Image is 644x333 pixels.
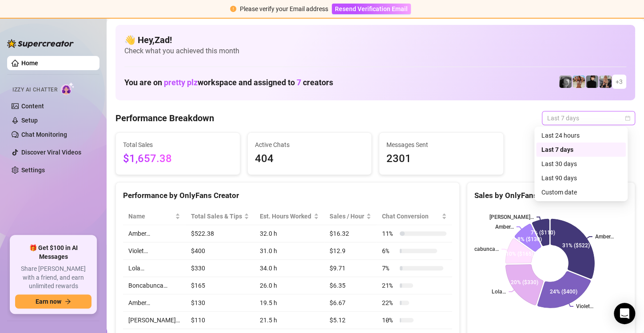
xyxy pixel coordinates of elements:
[297,78,301,87] span: 7
[123,140,233,150] span: Total Sales
[123,151,233,167] span: $1,657.38
[492,289,506,295] text: Lola…
[21,166,45,174] a: Settings
[7,39,74,48] img: logo-BBDzfeDw.svg
[254,312,324,329] td: 21.5 h
[255,151,365,167] span: 404
[186,312,255,329] td: $110
[254,242,324,260] td: 31.0 h
[541,131,620,140] div: Last 24 hours
[324,260,377,277] td: $9.71
[123,225,186,242] td: Amber…
[382,298,396,308] span: 22 %
[123,242,186,260] td: Violet…
[489,214,533,220] text: [PERSON_NAME]…
[495,224,513,230] text: Amber…
[625,115,630,121] span: calendar
[382,211,440,221] span: Chat Conversion
[576,303,593,309] text: Violet…
[124,46,626,56] span: Check what you achieved this month
[324,225,377,242] td: $16.32
[21,117,38,124] a: Setup
[559,75,572,88] img: Amber
[616,77,623,87] span: + 3
[536,157,626,171] div: Last 30 days
[123,277,186,294] td: Boncabunca…
[536,171,626,185] div: Last 90 days
[386,151,496,167] span: 2301
[230,6,236,12] span: exclamation-circle
[186,260,255,277] td: $330
[586,75,598,88] img: Camille
[21,103,44,110] a: Content
[541,173,620,183] div: Last 90 days
[123,208,186,225] th: Name
[474,190,628,202] div: Sales by OnlyFans Creator
[123,260,186,277] td: Lola…
[541,159,620,169] div: Last 30 days
[382,229,396,238] span: 11 %
[36,298,61,305] span: Earn now
[186,242,255,260] td: $400
[186,294,255,312] td: $130
[464,246,498,252] text: Boncabunca…
[572,75,585,88] img: Amber
[254,294,324,312] td: 19.5 h
[332,4,411,14] button: Resend Verification Email
[547,111,630,125] span: Last 7 days
[536,128,626,143] div: Last 24 hours
[21,59,38,67] a: Home
[128,211,173,221] span: Name
[21,131,67,138] a: Chat Monitoring
[595,234,613,240] text: Amber…
[382,315,396,325] span: 10 %
[61,82,75,95] img: AI Chatter
[186,208,255,225] th: Total Sales & Tips
[15,294,91,309] button: Earn nowarrow-right
[324,208,377,225] th: Sales / Hour
[255,140,365,150] span: Active Chats
[15,244,91,261] span: 🎁 Get $100 in AI Messages
[124,78,333,87] h1: You are on workspace and assigned to creators
[260,211,312,221] div: Est. Hours Worked
[382,246,396,256] span: 6 %
[330,211,364,221] span: Sales / Hour
[65,298,71,305] span: arrow-right
[12,86,57,94] span: Izzy AI Chatter
[614,303,635,324] div: Open Intercom Messenger
[324,277,377,294] td: $6.35
[186,277,255,294] td: $165
[382,281,396,290] span: 21 %
[240,4,328,14] div: Please verify your Email address
[536,143,626,157] div: Last 7 days
[123,190,452,202] div: Performance by OnlyFans Creator
[541,187,620,197] div: Custom date
[186,225,255,242] td: $522.38
[324,242,377,260] td: $12.9
[124,34,626,46] h4: 👋 Hey, Zad !
[382,263,396,273] span: 7 %
[254,225,324,242] td: 32.0 h
[324,312,377,329] td: $5.12
[386,140,496,150] span: Messages Sent
[324,294,377,312] td: $6.67
[254,277,324,294] td: 26.0 h
[191,211,242,221] span: Total Sales & Tips
[599,75,612,88] img: Violet
[164,78,198,87] span: pretty plz
[21,149,81,156] a: Discover Viral Videos
[115,112,214,124] h4: Performance Breakdown
[536,185,626,199] div: Custom date
[541,145,620,155] div: Last 7 days
[254,260,324,277] td: 34.0 h
[377,208,452,225] th: Chat Conversion
[335,5,408,12] span: Resend Verification Email
[123,294,186,312] td: Amber…
[123,312,186,329] td: [PERSON_NAME]…
[15,265,91,291] span: Share [PERSON_NAME] with a friend, and earn unlimited rewards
